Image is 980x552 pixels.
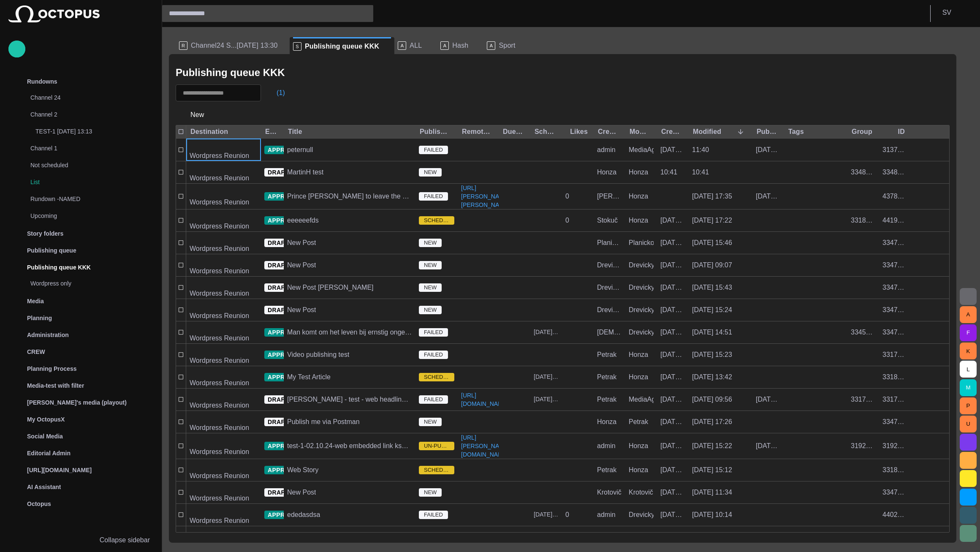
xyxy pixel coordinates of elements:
[176,67,285,79] h2: Publishing queue KKK
[190,447,249,457] p: Wordpress Reunion
[660,510,685,519] div: 13/09/2013 12:50
[960,379,977,396] button: M
[419,488,442,497] span: NEW
[190,197,249,207] p: Wordpress Reunion
[629,283,654,292] div: Drevicky
[629,261,654,270] div: Drevicky
[394,37,437,54] div: AALL
[287,510,320,519] div: ededasdsa
[788,128,804,136] div: Tags
[190,493,249,503] p: Wordpress Reunion
[692,417,732,427] div: 07/10 17:26
[190,311,249,321] p: Wordpress Reunion
[629,510,654,519] div: Drevicky
[100,535,150,545] p: Collapse sidebar
[960,324,977,341] button: F
[190,244,249,254] p: Wordpress Reunion
[756,441,781,451] div: 02/10/2024 09:47
[660,373,685,382] div: 07/05 10:10
[756,395,781,404] div: 30/04 11:11
[503,128,524,136] div: Due date
[660,283,685,292] div: 10/10 15:38
[27,297,44,305] p: Media
[597,328,622,337] div: Vedra
[851,395,876,404] div: 3317449202
[757,128,777,136] div: Published
[629,305,654,315] div: Drevicky
[692,261,732,270] div: 13/10 09:07
[960,416,977,432] button: U
[264,395,301,404] button: DRAFT
[535,128,555,136] div: Scheduled
[597,441,616,451] div: admin
[660,488,685,497] div: 07/10 11:34
[8,73,153,512] ul: main menu
[660,328,685,337] div: 07/10 09:48
[629,192,648,201] div: Honza
[264,488,301,497] button: DRAFT
[960,361,977,378] button: L
[936,5,975,20] button: SV
[597,417,616,427] div: Honza
[660,395,685,404] div: 28/04 12:37
[419,466,454,474] span: SCHEDULED
[35,127,153,136] p: TEST-1 [DATE] 13:13
[190,288,249,299] p: Wordpress Reunion
[565,216,569,225] div: 0
[692,216,732,225] div: 13/10 17:22
[440,41,449,50] p: A
[629,441,648,451] div: Honza
[264,418,301,426] button: DRAFT
[597,192,622,201] div: Janko
[264,466,314,474] button: APPROVED
[190,400,249,411] p: Wordpress Reunion
[692,192,732,201] div: 13/10 17:35
[264,216,314,225] button: APPROVED
[27,466,92,474] p: [URL][DOMAIN_NAME]
[8,242,153,259] div: Publishing queue
[8,462,153,479] div: [URL][DOMAIN_NAME]
[191,41,278,50] span: Channel24 S...[DATE] 13:30
[692,488,732,497] div: 07/10 11:34
[598,128,619,136] div: Created by
[692,395,732,404] div: 09/10 09:56
[287,350,349,359] div: Video publishing test
[882,395,907,404] div: 3317448802
[882,192,907,201] div: 4378305
[190,423,249,433] p: Wordpress Reunion
[629,168,648,177] div: Honza
[597,373,616,382] div: Petrak
[629,328,654,337] div: Drevicky
[597,350,616,359] div: Petrak
[437,37,483,54] div: AHash
[27,331,69,339] p: Administration
[288,128,302,136] div: Title
[8,293,153,310] div: Media
[660,465,685,475] div: 07/05 10:10
[692,441,732,451] div: 07/10 15:22
[27,432,63,441] p: Social Media
[419,511,448,519] span: FAILED
[27,246,76,255] p: Publishing queue
[458,184,513,209] a: [URL][PERSON_NAME][PERSON_NAME]
[851,216,876,225] div: 3318450302
[565,510,569,519] div: 0
[419,328,448,337] span: FAILED
[264,192,314,201] button: APPROVED
[419,168,442,177] span: NEW
[419,351,448,359] span: FAILED
[462,128,493,136] div: RemoteLink
[287,305,316,315] div: New Post
[265,128,277,136] div: Editorial status
[852,128,872,136] div: Group
[264,168,301,177] button: DRAFT
[661,128,682,136] div: Created
[264,306,301,314] button: DRAFT
[190,221,249,231] p: Wordpress Reunion
[27,483,61,491] p: AI Assistant
[487,41,495,50] p: A
[692,465,732,475] div: 07/10 15:12
[264,283,301,292] button: DRAFT
[882,417,907,427] div: 3347240402
[882,145,907,155] div: 313782704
